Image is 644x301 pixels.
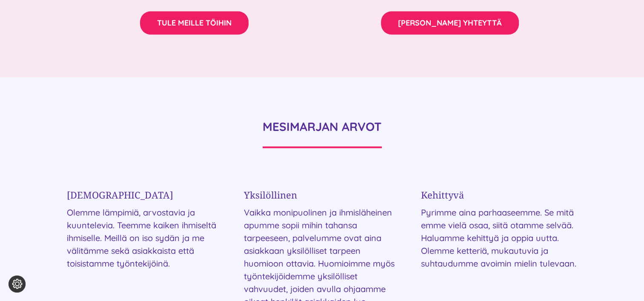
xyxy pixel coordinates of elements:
p: Pyrimme aina parhaaseemme. Se mitä emme vielä osaa, siitä otamme selvää. Haluamme kehittyä ja opp... [421,206,578,270]
strong: MESIMARJAN ARVOT [263,119,382,133]
p: Olemme lämpimiä, arvostavia ja kuuntelevia. Teemme kaiken ihmiseltä ihmiselle. Meillä on iso sydä... [67,206,223,270]
span: [PERSON_NAME] YHTEYTTÄ [398,18,502,27]
a: TULE MEILLE TÖIHIN [140,11,249,34]
a: [PERSON_NAME] YHTEYTTÄ [381,11,519,34]
h3: [DEMOGRAPHIC_DATA] [67,187,223,202]
h3: Yksilöllinen [244,187,401,202]
span: TULE MEILLE TÖIHIN [157,18,232,27]
button: Evästeasetukset [9,275,26,292]
h3: Kehittyvä [421,187,578,202]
